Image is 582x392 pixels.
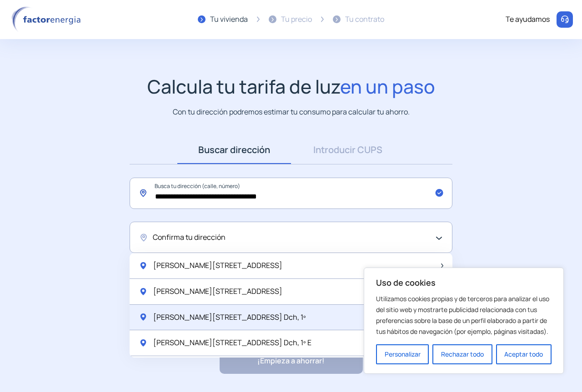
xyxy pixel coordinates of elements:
img: logo factor [9,6,86,33]
button: Rechazar todo [432,344,492,364]
span: en un paso [340,74,435,99]
button: Aceptar todo [496,344,552,364]
img: location-pin-green.svg [139,287,148,296]
img: location-pin-green.svg [139,261,148,270]
img: llamar [560,15,569,24]
div: Uso de cookies [364,268,564,374]
span: [PERSON_NAME][STREET_ADDRESS] [153,260,282,272]
span: [PERSON_NAME][STREET_ADDRESS] [153,286,282,298]
a: Buscar dirección [177,136,291,164]
img: arrow-next-item.svg [441,263,443,268]
button: Personalizar [376,344,429,364]
h1: Calcula tu tarifa de luz [147,75,435,98]
a: Introducir CUPS [291,136,405,164]
span: [PERSON_NAME][STREET_ADDRESS] Dch, 1º [153,312,306,323]
span: [PERSON_NAME][STREET_ADDRESS] Dch, 1º E [153,337,311,349]
img: location-pin-green.svg [139,338,148,347]
div: Tu contrato [345,14,384,25]
span: Confirma tu dirección [153,232,226,243]
div: Te ayudamos [506,14,550,25]
div: Tu vivienda [210,14,248,25]
p: Utilizamos cookies propias y de terceros para analizar el uso del sitio web y mostrarte publicida... [376,293,552,337]
p: Uso de cookies [376,277,552,288]
div: Tu precio [281,14,312,25]
p: Con tu dirección podremos estimar tu consumo para calcular tu ahorro. [173,106,410,118]
img: location-pin-green.svg [139,313,148,322]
